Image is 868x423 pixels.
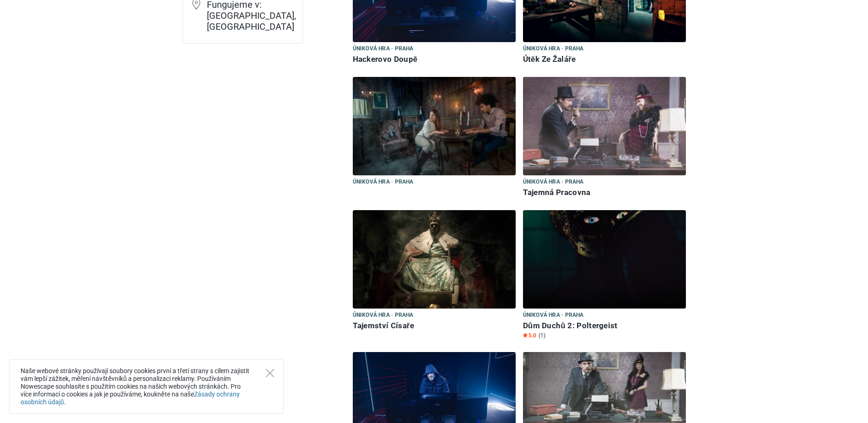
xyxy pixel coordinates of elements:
[353,77,516,190] a: Úniková hra · Praha
[21,390,240,406] a: Zásady ochrany osobních údajů
[353,54,516,64] h6: Hackerovo Doupě
[523,210,686,341] a: Dům Duchů 2: Poltergeist Úniková hra · Praha Dům Duchů 2: Poltergeist Star5.0 (1)
[523,44,584,54] span: Úniková hra · Praha
[523,188,686,197] h6: Tajemná Pracovna
[523,77,686,199] a: Tajemná Pracovna Úniková hra · Praha Tajemná Pracovna
[523,332,536,339] span: 5.0
[523,333,528,337] img: Star
[266,369,274,377] button: Close
[523,77,686,175] img: Tajemná Pracovna
[539,332,545,339] span: (1)
[523,210,686,309] img: Dům Duchů 2: Poltergeist
[353,321,516,331] h6: Tajemství Císaře
[523,177,584,187] span: Úniková hra · Praha
[353,210,516,332] a: Tajemství Císaře Úniková hra · Praha Tajemství Císaře
[353,210,516,309] img: Tajemství Císaře
[353,44,414,54] span: Úniková hra · Praha
[523,310,584,320] span: Úniková hra · Praha
[353,177,414,187] span: Úniková hra · Praha
[353,310,414,320] span: Úniková hra · Praha
[523,321,686,331] h6: Dům Duchů 2: Poltergeist
[9,359,284,414] div: Naše webové stránky používají soubory cookies první a třetí strany s cílem zajistit vám lepší záž...
[523,54,686,64] h6: Útěk Ze Žaláře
